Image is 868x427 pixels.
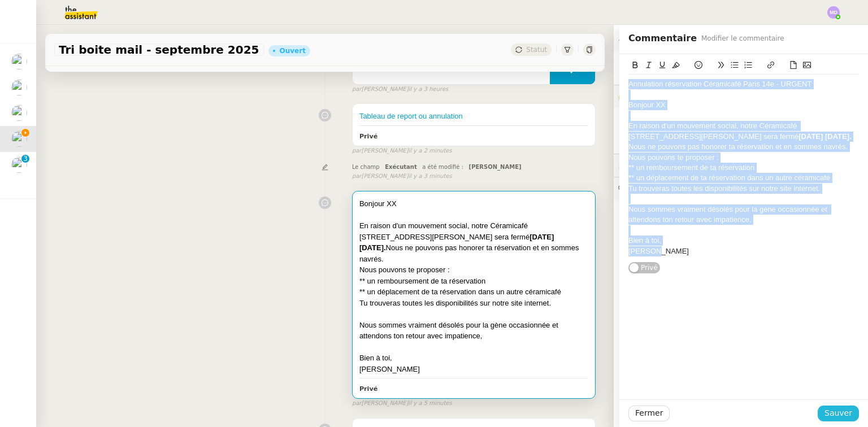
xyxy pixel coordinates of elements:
[359,320,588,342] div: Nous sommes vraiment désolés pour la gène occasionnée et attendons ton retour avec impatience,
[628,406,670,421] button: Fermer
[409,399,452,408] span: il y a 5 minutes
[818,406,859,421] button: Sauver
[280,47,306,54] div: Ouvert
[359,133,377,140] b: Privé
[11,105,27,121] img: users%2F9mvJqJUvllffspLsQzytnd0Nt4c2%2Favatar%2F82da88e3-d90d-4e39-b37d-dcb7941179ae
[628,262,660,273] button: Privé
[469,164,522,170] span: [PERSON_NAME]
[11,157,27,173] img: users%2FDBF5gIzOT6MfpzgDQC7eMkIK8iA3%2Favatar%2Fd943ca6c-06ba-4e73-906b-d60e05e423d3
[409,85,449,94] span: il y a 3 heures
[352,146,452,156] small: [PERSON_NAME]
[635,407,663,420] span: Fermer
[359,298,588,309] div: Tu trouveras toutes les disponibilités sur notre site internet.
[385,164,417,170] span: Exécutant
[827,6,840,19] img: svg
[23,155,28,165] p: 3
[352,85,448,94] small: [PERSON_NAME]
[628,236,859,246] div: Bien à toi,
[359,352,588,364] div: Bien à toi,
[628,121,859,142] div: En raison d'un mouvement social, notre Céramicafé [STREET_ADDRESS][PERSON_NAME] sera fermé
[59,44,259,55] span: Tri boite mail - septembre 2025
[359,364,588,375] div: [PERSON_NAME]
[11,80,27,95] img: users%2FUWPTPKITw0gpiMilXqRXG5g9gXH3%2Favatar%2F405ab820-17f5-49fd-8f81-080694535f4d
[614,29,868,51] div: ⚙️Procédures
[628,79,859,89] div: Annulation réservation Céramicafé Paris 14e - URGENT
[352,172,362,181] span: par
[526,46,547,54] span: Statut
[352,164,380,170] span: Le champ
[352,146,362,156] span: par
[359,220,588,264] div: En raison d'un mouvement social, notre Céramicafé [STREET_ADDRESS][PERSON_NAME] sera fermé Nous n...
[628,163,859,173] div: ** un remboursement de ta réservation
[352,172,452,181] small: [PERSON_NAME]
[628,142,859,152] div: Nous ne pouvons pas honorer ta réservation et en sommes navrés.
[618,160,709,169] span: ⏲️
[352,399,452,408] small: [PERSON_NAME]
[359,276,588,287] div: ** un remboursement de ta réservation
[628,246,859,256] div: [PERSON_NAME]
[21,155,29,163] nz-badge-sup: 3
[359,198,588,210] div: Bonjour XX
[614,154,868,176] div: ⏲️Tâches 1407:45
[628,152,859,163] div: Nous pouvons te proposer :
[628,184,859,194] div: Tu trouveras toutes les disponibilités sur notre site internet.
[824,407,852,420] span: Sauver
[628,30,697,46] span: Commentaire
[352,85,362,94] span: par
[359,286,588,298] div: ** un déplacement de ta réservation dans un autre céramicafé
[798,132,851,141] strong: [DATE] [DATE].
[628,204,859,225] div: Nous sommes vraiment désolés pour la gène occasionnée et attendons ton retour avec impatience,
[618,184,715,193] span: 💬
[614,177,868,199] div: 💬Commentaires 43
[409,172,452,181] span: il y a 3 minutes
[11,54,27,69] img: users%2FHIWaaSoTa5U8ssS5t403NQMyZZE3%2Favatar%2Fa4be050e-05fa-4f28-bbe7-e7e8e4788720
[359,385,377,393] b: Privé
[618,34,677,47] span: ⚙️
[409,146,452,156] span: il y a 2 minutes
[11,131,27,147] img: users%2F9mvJqJUvllffspLsQzytnd0Nt4c2%2Favatar%2F82da88e3-d90d-4e39-b37d-dcb7941179ae
[359,112,463,120] a: Tableau de report ou annulation
[352,399,362,408] span: par
[628,100,859,110] div: Bonjour XX
[641,262,658,273] span: Privé
[701,33,784,44] span: Modifier le commentaire
[422,164,463,170] span: a été modifié :
[359,264,588,276] div: Nous pouvons te proposer :
[618,90,692,103] span: 🔐
[628,173,859,183] div: ** un déplacement de ta réservation dans un autre céramicafé
[614,85,868,107] div: 🔐Données client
